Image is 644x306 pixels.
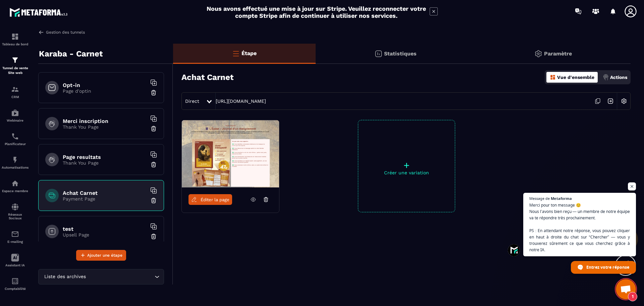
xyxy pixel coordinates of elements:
a: emailemailE-mailing [2,225,29,249]
p: Réseaux Sociaux [2,213,29,220]
img: bars-o.4a397970.svg [232,49,240,57]
img: automations [11,156,19,164]
p: Thank You Page [63,124,147,130]
img: setting-w.858f3a88.svg [618,95,630,107]
img: trash [150,161,157,168]
p: Paramètre [544,50,572,57]
button: Ajouter une étape [76,250,126,261]
img: actions.d6e523a2.png [603,74,609,80]
p: Assistant IA [2,263,29,267]
img: formation [11,85,19,93]
p: E-mailing [2,240,29,244]
span: Éditer la page [201,197,229,202]
img: automations [11,109,19,117]
p: Upsell Page [63,232,147,237]
a: accountantaccountantComptabilité [2,272,29,296]
p: CRM [2,95,29,99]
img: image [182,120,279,187]
img: accountant [11,277,19,285]
p: + [358,161,455,170]
p: Étape [241,50,257,56]
p: Tableau de bord [2,42,29,46]
img: scheduler [11,132,19,140]
span: Message de [529,196,550,200]
img: arrow-next.bcc2205e.svg [604,95,617,107]
p: Actions [610,75,627,80]
input: Search for option [87,273,153,280]
div: Ouvrir le chat [616,279,636,299]
p: Créer une variation [358,170,455,175]
img: dashboard-orange.40269519.svg [550,74,556,80]
h3: Achat Carnet [181,73,233,82]
h2: Nous avons effectué une mise à jour sur Stripe. Veuillez reconnecter votre compte Stripe afin de ... [206,5,426,19]
p: Comptabilité [2,287,29,291]
img: arrow [38,29,44,35]
span: Liste des archives [43,273,87,280]
img: social-network [11,203,19,211]
img: automations [11,179,19,187]
div: Search for option [38,269,164,285]
h6: Merci inscription [63,118,147,124]
span: Merci pour ton message 😊 Nous l’avons bien reçu — un membre de notre équipe va te répondre très p... [529,202,630,253]
p: Planificateur [2,142,29,146]
img: email [11,230,19,238]
p: Tunnel de vente Site web [2,66,29,75]
a: Assistant IA [2,249,29,272]
p: Statistiques [384,50,417,57]
span: Entrez votre réponse [586,261,629,273]
img: logo [9,6,70,18]
span: Ajouter une étape [87,252,122,259]
h6: Opt-in [63,82,147,88]
img: stats.20deebd0.svg [374,50,382,58]
img: formation [11,56,19,64]
p: Payment Page [63,196,147,202]
img: trash [150,125,157,132]
p: Automatisations [2,166,29,169]
span: 1 [628,292,637,301]
a: automationsautomationsAutomatisations [2,151,29,174]
span: Direct [185,98,199,104]
h6: test [63,226,147,232]
img: trash [150,89,157,96]
a: formationformationCRM [2,80,29,104]
p: Webinaire [2,119,29,122]
a: [URL][DOMAIN_NAME] [216,98,266,104]
p: Page d'optin [63,88,147,94]
p: Karaba - Carnet [39,47,103,60]
a: automationsautomationsEspace membre [2,174,29,198]
a: Éditer la page [189,194,232,205]
img: trash [150,197,157,204]
h6: Page resultats [63,154,147,160]
h6: Achat Carnet [63,190,147,196]
img: formation [11,33,19,41]
a: social-networksocial-networkRéseaux Sociaux [2,198,29,225]
img: setting-gr.5f69749f.svg [534,50,542,58]
a: schedulerschedulerPlanificateur [2,127,29,151]
a: Gestion des tunnels [38,29,85,35]
span: Metaforma [551,196,572,200]
p: Thank You Page [63,160,147,166]
a: automationsautomationsWebinaire [2,104,29,127]
a: formationformationTunnel de vente Site web [2,51,29,80]
img: trash [150,233,157,240]
p: Vue d'ensemble [557,75,594,80]
p: Espace membre [2,189,29,193]
a: formationformationTableau de bord [2,28,29,51]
